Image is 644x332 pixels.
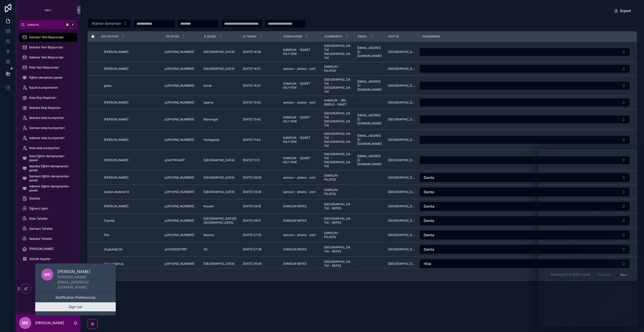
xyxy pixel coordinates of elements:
[19,244,77,253] a: [PERSON_NAME]
[104,101,128,105] span: [PERSON_NAME]
[104,50,128,54] span: [PERSON_NAME]
[104,247,123,251] span: Zey&As&Züh
[204,35,216,39] span: b.şehri
[424,261,431,266] span: Hilal
[243,35,256,39] span: b.tarihi
[424,175,434,180] span: Damla
[419,64,630,73] button: Select Button
[19,63,77,72] a: Rota Yeni Başvurular
[57,275,110,290] p: [PERSON_NAME][EMAIL_ADDRESS][DOMAIN_NAME]
[243,101,261,105] span: [DATE] 13:40
[29,106,61,110] span: İstanbul Ekip Raporları
[284,35,302,39] span: Form Name
[358,35,367,39] span: Email
[324,98,351,107] span: SAMSUN - BİO ENERJİ - PAKET
[388,67,416,71] span: [GEOGRAPHIC_DATA]
[243,84,261,88] span: [DATE] 14:01
[357,101,360,105] span: --
[388,176,416,180] span: [GEOGRAPHIC_DATA]
[204,190,234,194] span: [GEOGRAPHIC_DATA]
[283,48,318,56] span: SAMSUN - İŞARET DİLİ-YENİ
[243,233,261,237] span: [DATE] 07:32
[243,247,261,251] span: [DATE] 07:29
[19,144,77,153] a: Rota ekip kursiyerleri
[29,136,64,140] span: Ademer ekip kursiyerleri
[204,176,234,180] span: [GEOGRAPHIC_DATA]
[388,219,416,223] span: [GEOGRAPHIC_DATA]
[165,101,194,105] span: p:[PHONE_NUMBER]
[165,262,194,266] span: p:[PHONE_NUMBER]
[104,233,110,237] span: Filiz
[104,158,128,162] span: [PERSON_NAME]
[243,219,261,223] span: [DATE] 08:01
[357,46,382,58] span: [EMAIL_ADDRESS][DOMAIN_NAME]
[29,65,59,70] span: Rota Yeni Başvurular
[19,113,77,122] a: İstanbul ekip kursiyerleri
[44,6,52,14] img: App logo
[283,262,307,266] span: SAMSUN NEFES
[283,67,315,71] span: samsun - pilates - yeni
[104,84,112,88] span: gulay
[388,158,416,162] span: [GEOGRAPHIC_DATA]
[204,138,219,142] span: Famagusta
[29,116,64,120] span: İstanbul ekip kursiyerleri
[243,176,261,180] span: [DATE] 08:39
[357,113,382,125] span: [EMAIL_ADDRESS][DOMAIN_NAME]
[324,245,351,253] span: [GEOGRAPHIC_DATA] - NEFES
[283,204,307,208] span: SAMSUN NEFES
[204,67,234,71] span: [GEOGRAPHIC_DATA]
[419,81,630,90] button: Select Button
[357,134,382,146] span: [EMAIL_ADDRESS][DOMAIN_NAME]
[29,35,64,39] span: Samsun Yeni Başvurular
[204,158,234,162] span: [GEOGRAPHIC_DATA]
[19,184,77,193] a: Ademer Eğitim danışmanları paneli
[283,115,318,123] span: SAMSUN - İŞARET DİLİ-YENİ
[165,138,194,142] span: p:[PHONE_NUMBER]
[388,84,416,88] span: [GEOGRAPHIC_DATA]
[71,23,75,27] span: K
[35,302,116,311] button: Sign out
[283,247,307,251] span: SAMSUN NEFES
[324,111,351,127] span: [GEOGRAPHIC_DATA] - [GEOGRAPHIC_DATA]
[243,138,260,142] span: [DATE] 11:43
[419,202,630,211] button: Select Button
[324,202,351,210] span: [GEOGRAPHIC_DATA] - NEFES
[243,117,261,121] span: [DATE] 13:42
[204,217,237,225] span: [GEOGRAPHIC_DATA]/[GEOGRAPHIC_DATA]
[538,150,639,327] iframe: Intercom live chat
[19,134,77,143] a: Ademer ekip kursiyerleri
[325,35,342,39] span: Kampanya
[165,219,194,223] span: p:[PHONE_NUMBER]
[29,154,72,162] span: Rota Eğitim danışmanları paneli
[19,20,77,29] button: Jump to...K
[243,67,261,71] span: [DATE] 14:01
[165,67,194,71] span: p:[PHONE_NUMBER]
[419,187,630,197] button: Select Button
[388,50,416,54] span: [GEOGRAPHIC_DATA]
[29,247,54,251] span: [PERSON_NAME]
[29,86,58,90] span: Kayıtlı kursiyerlerim
[19,164,77,173] a: İstanbul Eğitim danışmanları paneli
[388,35,399,39] span: Ekip Id
[283,82,318,90] span: SAMSUN - İŞARET DİLİ-YENİ
[44,272,51,278] span: MK
[419,216,630,225] button: Select Button
[29,237,52,241] span: İstanbul Tahsilat
[204,101,213,105] span: Isparta
[243,158,260,162] span: [DATE] 11:01
[324,188,351,196] span: SAMSUN - PİLATES
[165,190,194,194] span: p:[PHONE_NUMBER]
[283,233,315,237] span: samsun - pilates - yeni
[29,76,63,80] span: Eğitim danışmanı paneli
[19,224,77,233] a: Samsun Tahsilat
[424,233,434,238] span: Damla
[424,218,434,223] span: Damla
[19,73,77,82] a: Eğitim danışmanı paneli
[19,123,77,132] a: Samsun ekip kursiyerleri
[165,204,194,208] span: p:[PHONE_NUMBER]
[19,33,77,42] a: Samsun Yeni Başvurular
[19,214,77,223] a: Rota Tahsilat
[35,320,64,325] p: [PERSON_NAME]
[104,219,115,223] span: Zeynep
[283,136,318,144] span: SAMSUN - İŞARET DİLİ-YENİ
